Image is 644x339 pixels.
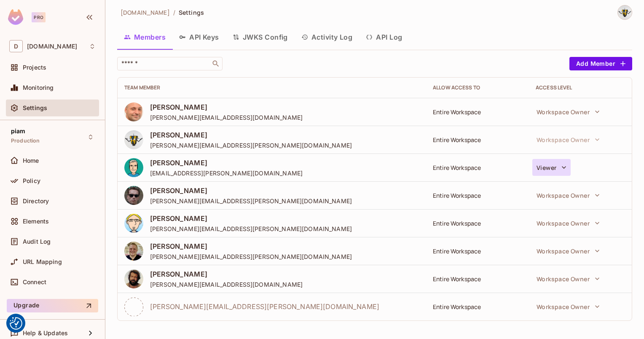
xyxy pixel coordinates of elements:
[295,27,360,48] button: Activity Log
[150,242,352,251] span: [PERSON_NAME]
[32,12,46,22] div: Pro
[532,159,571,176] button: Viewer
[10,317,22,330] button: Consent Preferences
[121,8,170,16] span: [DOMAIN_NAME]
[124,186,143,205] img: 124824193
[150,280,303,288] span: [PERSON_NAME][EMAIL_ADDRESS][DOMAIN_NAME]
[11,128,26,135] span: piam
[150,130,352,140] span: [PERSON_NAME]
[532,242,604,259] button: Workspace Owner
[150,141,352,149] span: [PERSON_NAME][EMAIL_ADDRESS][PERSON_NAME][DOMAIN_NAME]
[433,219,522,227] div: Entire Workspace
[226,27,295,48] button: JWKS Config
[173,8,175,16] li: /
[124,102,143,121] img: 124826944
[23,178,40,184] span: Policy
[150,269,303,279] span: [PERSON_NAME]
[23,157,39,164] span: Home
[23,279,46,285] span: Connect
[433,84,522,91] div: Allow Access to
[618,5,632,19] img: Hartmann, Patrick
[150,102,303,112] span: [PERSON_NAME]
[179,8,204,16] span: Settings
[536,84,625,91] div: Access Level
[117,27,172,48] button: Members
[23,84,54,91] span: Monitoring
[433,303,522,311] div: Entire Workspace
[532,270,604,287] button: Workspace Owner
[23,198,49,204] span: Directory
[433,275,522,283] div: Entire Workspace
[433,136,522,144] div: Entire Workspace
[124,269,143,288] img: 124824514
[433,108,522,116] div: Entire Workspace
[359,27,409,48] button: API Log
[27,43,77,50] span: Workspace: datev.de
[124,214,143,233] img: 124824509
[150,214,352,223] span: [PERSON_NAME]
[23,330,68,336] span: Help & Updates
[124,158,143,177] img: 124826819
[150,225,352,233] span: [PERSON_NAME][EMAIL_ADDRESS][PERSON_NAME][DOMAIN_NAME]
[124,84,419,91] div: Team Member
[532,103,604,120] button: Workspace Owner
[150,113,303,121] span: [PERSON_NAME][EMAIL_ADDRESS][DOMAIN_NAME]
[532,215,604,231] button: Workspace Owner
[532,187,604,204] button: Workspace Owner
[433,191,522,199] div: Entire Workspace
[150,186,352,195] span: [PERSON_NAME]
[23,105,47,111] span: Settings
[124,130,143,149] img: 124831691
[23,218,49,225] span: Elements
[150,169,303,177] span: [EMAIL_ADDRESS][PERSON_NAME][DOMAIN_NAME]
[150,253,352,261] span: [PERSON_NAME][EMAIL_ADDRESS][PERSON_NAME][DOMAIN_NAME]
[150,197,352,205] span: [PERSON_NAME][EMAIL_ADDRESS][PERSON_NAME][DOMAIN_NAME]
[150,158,303,167] span: [PERSON_NAME]
[7,299,98,312] button: Upgrade
[11,137,40,144] span: Production
[150,302,379,311] span: [PERSON_NAME][EMAIL_ADDRESS][PERSON_NAME][DOMAIN_NAME]
[23,238,51,245] span: Audit Log
[8,9,23,25] img: SReyMgAAAABJRU5ErkJggg==
[532,131,604,148] button: Workspace Owner
[10,317,22,330] img: Revisit consent button
[23,258,62,265] span: URL Mapping
[172,27,226,48] button: API Keys
[433,247,522,255] div: Entire Workspace
[532,298,604,315] button: Workspace Owner
[569,57,632,70] button: Add Member
[23,64,46,71] span: Projects
[433,164,522,172] div: Entire Workspace
[124,242,143,261] img: 201942294
[9,40,23,52] span: D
